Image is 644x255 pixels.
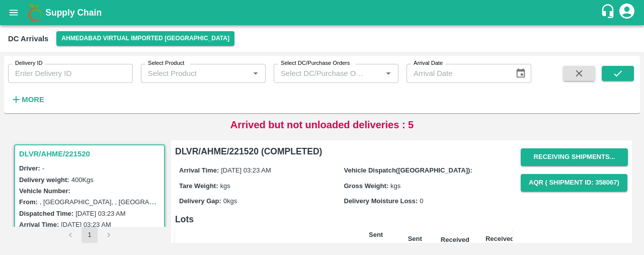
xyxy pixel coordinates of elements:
[344,166,472,174] label: Vehicle Dispatch([GEOGRAPHIC_DATA]):
[148,59,184,67] label: Select Product
[19,187,70,195] label: Vehicle Number:
[230,117,414,132] p: Arrived but not unloaded deliveries : 5
[19,198,38,206] label: From:
[56,31,234,46] button: Select DC
[25,3,45,23] img: logo
[414,59,443,67] label: Arrival Date
[441,236,469,254] b: Received Quantity
[521,148,628,166] button: Receiving Shipments...
[344,197,418,205] label: Delivery Moisture Loss:
[45,8,102,18] b: Supply Chain
[75,210,125,217] label: [DATE] 03:23 AM
[249,67,262,80] button: Open
[8,91,47,108] button: More
[19,176,69,184] label: Delivery weight:
[175,212,513,226] h6: Lots
[40,198,187,206] label: , [GEOGRAPHIC_DATA], , [GEOGRAPHIC_DATA]
[8,32,48,45] div: DC Arrivals
[61,221,111,228] label: [DATE] 03:23 AM
[521,174,627,192] button: AQR ( Shipment Id: 358067)
[281,59,350,67] label: Select DC/Purchase Orders
[45,6,600,20] a: Supply Chain
[390,182,400,190] span: kgs
[61,227,118,243] nav: pagination navigation
[382,67,395,80] button: Open
[22,96,44,104] strong: More
[82,227,98,243] button: page 1
[175,144,513,158] h6: DLVR/AHME/221520 (COMPLETED)
[144,67,246,80] input: Select Product
[277,67,366,80] input: Select DC/Purchase Orders
[223,197,237,205] span: 0 kgs
[8,64,133,83] input: Enter Delivery ID
[511,64,530,83] button: Choose date
[221,166,271,174] span: [DATE] 03:23 AM
[179,197,221,205] label: Delivery Gap:
[363,231,389,249] b: Sent Quantity
[42,164,44,172] span: -
[179,182,218,190] label: Tare Weight:
[15,59,42,67] label: Delivery ID
[344,182,389,190] label: Gross Weight:
[19,164,40,172] label: Driver:
[2,1,25,24] button: open drawer
[407,64,507,83] input: Arrival Date
[19,221,59,228] label: Arrival Time:
[420,197,423,205] span: 0
[220,182,230,190] span: kgs
[618,2,636,23] div: account of current user
[71,176,94,184] label: 400 Kgs
[19,210,73,217] label: Dispatched Time:
[19,147,163,160] h3: DLVR/AHME/221520
[179,166,219,174] label: Arrival Time:
[600,4,618,22] div: customer-support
